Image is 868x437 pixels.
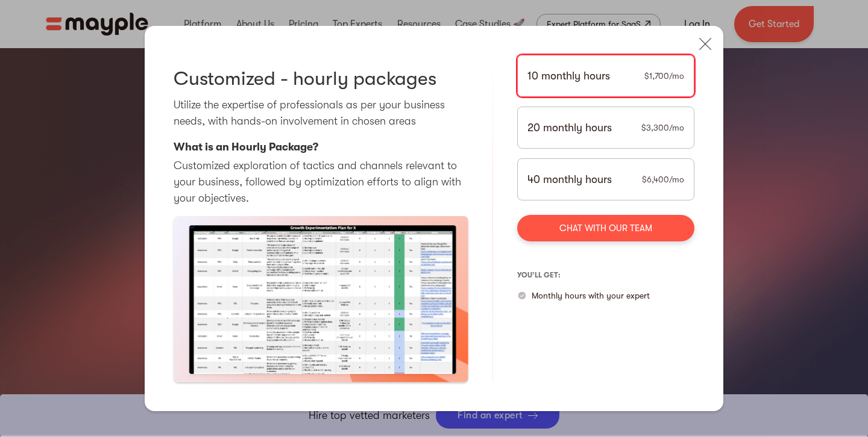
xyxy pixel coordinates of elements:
[527,120,612,136] p: 20 monthly hours
[174,67,436,91] h3: Customized - hourly packages
[174,158,468,206] p: Customized exploration of tactics and channels relevant to your business, followed by optimizatio...
[174,97,468,129] p: Utilize the expertise of professionals as per your business needs, with hands-on involvement in c...
[517,215,694,241] a: Chat with our team
[174,139,318,155] p: What is an Hourly Package?
[642,173,684,185] div: $6,400/mo
[532,290,650,302] p: Monthly hours with your expert
[527,172,612,188] p: 40 monthly hours
[644,70,684,82] div: $1,700/mo
[527,68,610,84] p: 10 monthly hours
[641,122,684,134] div: $3,300/mo
[517,265,694,285] p: you’ll get:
